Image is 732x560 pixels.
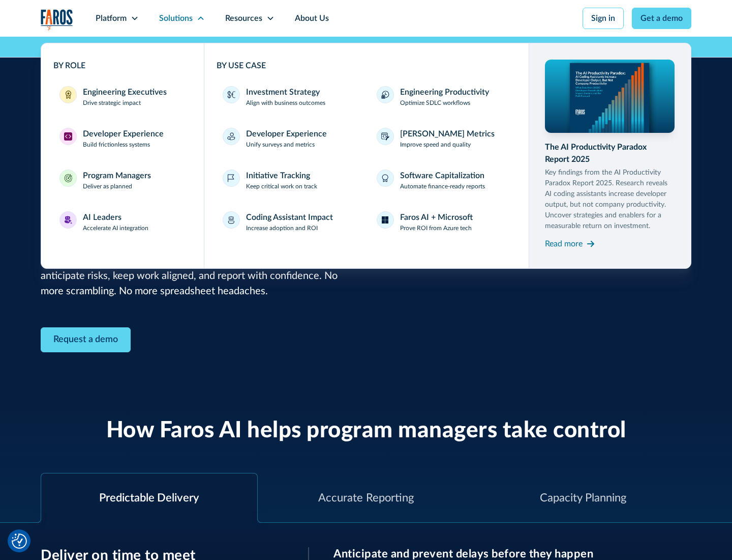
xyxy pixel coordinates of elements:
[225,12,262,24] div: Resources
[41,9,73,30] a: home
[53,163,192,197] a: Program ManagersProgram ManagersDeliver as planned
[64,216,72,224] img: AI Leaders
[83,211,121,223] div: AI Leaders
[217,205,362,239] a: Coding Assistant ImpactIncrease adoption and ROI
[106,417,626,444] h2: How Faros AI helps program managers take control
[400,98,470,107] p: Optimize SDLC workflows
[83,98,141,107] p: Drive strategic impact
[246,211,333,223] div: Coding Assistant Impact
[246,140,315,149] p: Unify surveys and metrics
[545,141,675,165] div: The AI Productivity Paradox Report 2025
[217,60,516,72] div: BY USE CASE
[12,534,27,549] img: Revisit consent button
[64,91,72,99] img: Engineering Executives
[246,128,327,140] div: Developer Experience
[96,12,127,24] div: Platform
[159,12,193,24] div: Solutions
[246,170,310,182] div: Initiative Tracking
[217,163,362,197] a: Initiative TrackingKeep critical work on track
[400,182,485,191] p: Automate finance-ready reports
[632,8,691,29] a: Get a demo
[83,223,148,233] p: Accelerate AI integration
[545,238,583,250] div: Read more
[371,80,516,114] a: Engineering ProductivityOptimize SDLC workflows
[583,8,624,29] a: Sign in
[64,132,72,141] img: Developer Experience
[400,223,472,233] p: Prove ROI from Azure tech
[99,490,199,507] div: Predictable Delivery
[12,534,27,549] button: Cookie Settings
[400,170,484,182] div: Software Capitalization
[217,122,362,155] a: Developer ExperienceUnify surveys and metrics
[41,37,691,269] nav: Solutions
[371,205,516,239] a: Faros AI + MicrosoftProve ROI from Azure tech
[53,80,192,114] a: Engineering ExecutivesEngineering ExecutivesDrive strategic impact
[246,182,317,191] p: Keep critical work on track
[41,327,131,352] a: Contact Modal
[246,86,320,98] div: Investment Strategy
[400,211,473,223] div: Faros AI + Microsoft
[53,205,192,239] a: AI LeadersAI LeadersAccelerate AI integration
[540,490,626,507] div: Capacity Planning
[217,80,362,114] a: Investment StrategyAlign with business outcomes
[246,223,318,233] p: Increase adoption and ROI
[41,9,73,30] img: Logo of the analytics and reporting company Faros.
[545,167,675,232] p: Key findings from the AI Productivity Paradox Report 2025. Research reveals AI coding assistants ...
[64,174,72,182] img: Program Managers
[53,60,192,72] div: BY ROLE
[83,182,132,191] p: Deliver as planned
[318,490,414,507] div: Accurate Reporting
[371,122,516,155] a: [PERSON_NAME] MetricsImprove speed and quality
[545,60,675,252] a: The AI Productivity Paradox Report 2025Key findings from the AI Productivity Paradox Report 2025....
[83,170,151,182] div: Program Managers
[400,128,495,140] div: [PERSON_NAME] Metrics
[53,122,192,155] a: Developer ExperienceDeveloper ExperienceBuild frictionless systems
[246,98,325,107] p: Align with business outcomes
[83,128,164,140] div: Developer Experience
[83,140,150,149] p: Build frictionless systems
[83,86,167,98] div: Engineering Executives
[400,140,471,149] p: Improve speed and quality
[371,163,516,197] a: Software CapitalizationAutomate finance-ready reports
[400,86,489,98] div: Engineering Productivity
